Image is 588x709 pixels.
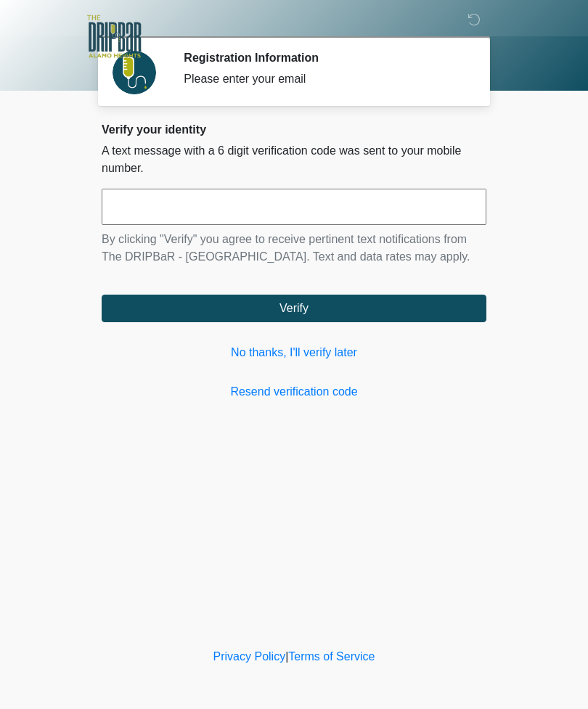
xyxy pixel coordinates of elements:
[102,142,486,177] p: A text message with a 6 digit verification code was sent to your mobile number.
[102,295,486,322] button: Verify
[102,231,486,266] p: By clicking "Verify" you agree to receive pertinent text notifications from The DRIPBaR - [GEOGRA...
[102,123,486,136] h2: Verify your identity
[102,383,486,401] a: Resend verification code
[288,650,375,663] a: Terms of Service
[184,70,465,88] div: Please enter your email
[87,11,142,62] img: The DRIPBaR - Alamo Heights Logo
[285,650,288,663] a: |
[102,344,486,361] a: No thanks, I'll verify later
[213,650,286,663] a: Privacy Policy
